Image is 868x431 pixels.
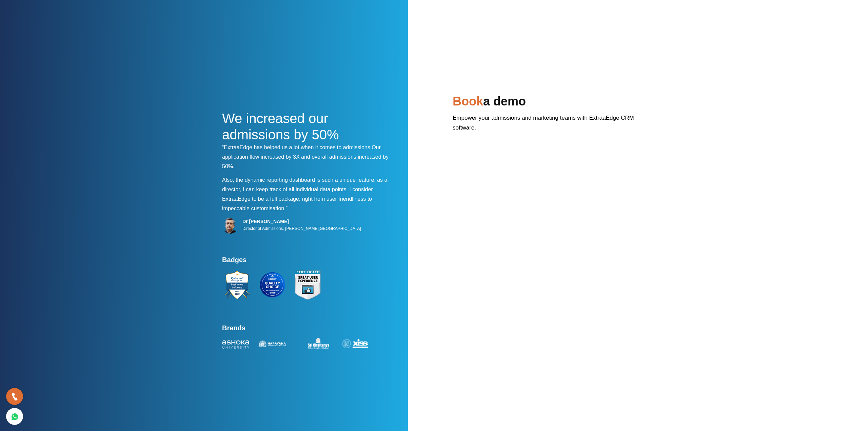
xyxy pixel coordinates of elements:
span: I consider ExtraaEdge to be a full package, right from user friendliness to impeccable customisat... [222,187,373,211]
h4: Brands [222,324,395,336]
span: Our application flow increased by 3X and overall admissions increased by 50%. [222,144,389,169]
span: Also, the dynamic reporting dashboard is such a unique feature, as a director, I can keep track o... [222,177,387,192]
span: We increased our admissions by 50% [222,111,339,142]
span: Book [453,94,483,108]
h5: Dr [PERSON_NAME] [242,218,361,224]
span: “ExtraaEdge has helped us a lot when it comes to admissions. [222,144,372,150]
h2: a demo [453,93,646,113]
p: Director of Admissions, [PERSON_NAME][GEOGRAPHIC_DATA] [242,224,361,233]
h4: Badges [222,256,395,268]
p: Empower your admissions and marketing teams with ExtraaEdge CRM software. [453,113,646,138]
